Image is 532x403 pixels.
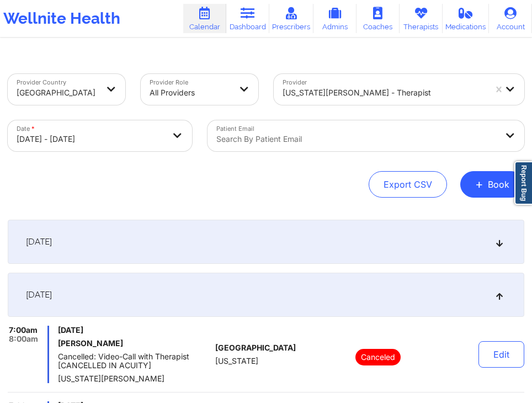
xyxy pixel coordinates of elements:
span: [US_STATE] [215,357,258,365]
span: + [475,181,483,187]
div: [US_STATE][PERSON_NAME] - therapist [283,81,486,105]
span: [GEOGRAPHIC_DATA] [215,343,296,352]
a: Report Bug [514,161,532,205]
a: Medications [443,4,489,33]
span: [US_STATE][PERSON_NAME] [58,374,210,383]
button: +Book [460,171,524,198]
a: Prescribers [269,4,313,33]
a: Coaches [357,4,400,33]
div: All Providers [150,81,231,105]
a: Dashboard [226,4,269,33]
span: [DATE] [58,326,210,335]
div: [GEOGRAPHIC_DATA] [17,81,98,105]
span: 8:00am [9,335,38,343]
p: Canceled [355,349,401,365]
a: Account [489,4,532,33]
span: Cancelled: Video-Call with Therapist [CANCELLED IN ACUITY] [58,352,210,370]
span: [DATE] [26,236,52,247]
button: Edit [478,341,524,368]
div: [DATE] - [DATE] [17,127,164,151]
a: Therapists [400,4,443,33]
button: Export CSV [369,171,447,198]
a: Admins [313,4,357,33]
a: Calendar [183,4,226,33]
span: 7:00am [9,326,38,335]
h6: [PERSON_NAME] [58,339,210,348]
span: [DATE] [26,289,52,300]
